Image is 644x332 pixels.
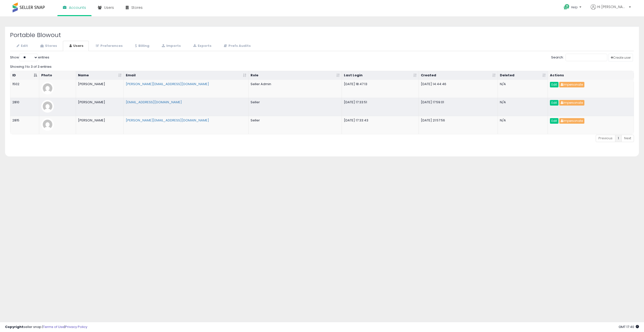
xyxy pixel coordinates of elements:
[126,82,209,86] a: [PERSON_NAME][EMAIL_ADDRESS][DOMAIN_NAME]
[41,100,54,113] img: profile
[126,118,209,123] a: [PERSON_NAME][EMAIL_ADDRESS][DOMAIN_NAME]
[131,5,143,10] span: Stores
[249,98,342,116] td: Seller
[498,116,548,134] td: N/A
[10,98,39,116] td: 2810
[249,116,342,134] td: Seller
[249,71,342,80] th: Role: activate to sort column ascending
[10,41,33,51] a: Edit
[419,80,498,98] td: [DATE] 14:44:46
[559,100,584,106] button: Impersonate
[342,98,419,116] td: [DATE] 17:33:51
[187,41,217,51] a: Exports
[76,116,124,134] td: [PERSON_NAME]
[10,71,39,80] th: ID: activate to sort column descending
[550,100,558,106] a: Edit
[551,54,607,61] label: Search:
[597,4,627,9] span: Hi [PERSON_NAME]
[559,82,584,87] button: Impersonate
[249,80,342,98] td: Seller Admin
[76,71,124,80] th: Name: activate to sort column ascending
[10,32,634,38] h2: Portable Blowout
[498,98,548,116] td: N/A
[621,135,634,142] a: Next
[559,118,584,123] a: Impersonate
[155,41,186,51] a: Imports
[498,71,548,80] th: Deleted: activate to sort column ascending
[571,5,578,9] span: Help
[611,55,631,60] span: Create user
[550,82,558,87] a: Edit
[10,116,39,134] td: 2815
[591,4,631,16] a: Hi [PERSON_NAME]
[124,71,249,80] th: Email: activate to sort column ascending
[10,80,39,98] td: 1502
[596,135,615,142] a: Previous
[566,54,607,61] input: Search:
[559,118,584,124] button: Impersonate
[41,82,54,94] img: profile
[419,71,498,80] th: Created: activate to sort column ascending
[41,118,54,131] img: profile
[129,41,155,51] a: Billing
[76,98,124,116] td: [PERSON_NAME]
[342,80,419,98] td: [DATE] 18:47:13
[419,98,498,116] td: [DATE] 17:59:01
[34,41,62,51] a: Stores
[615,135,622,142] a: 1
[609,54,633,61] a: Create user
[559,100,584,105] a: Impersonate
[89,41,128,51] a: Preferences
[10,54,49,61] label: Show entries
[550,118,558,124] a: Edit
[548,71,634,80] th: Actions
[10,62,634,69] div: Showing 1 to 3 of 3 entries
[419,116,498,134] td: [DATE] 21:57:56
[217,41,256,51] a: Prefs Audits
[104,5,114,10] span: Users
[76,80,124,98] td: [PERSON_NAME]
[498,80,548,98] td: N/A
[559,82,584,87] a: Impersonate
[563,4,570,10] i: Get Help
[63,41,89,51] a: Users
[342,71,419,80] th: Last Login: activate to sort column ascending
[69,5,86,10] span: Accounts
[342,116,419,134] td: [DATE] 17:33:43
[39,71,76,80] th: Photo
[19,54,38,61] select: Showentries
[126,100,182,105] a: [EMAIL_ADDRESS][DOMAIN_NAME]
